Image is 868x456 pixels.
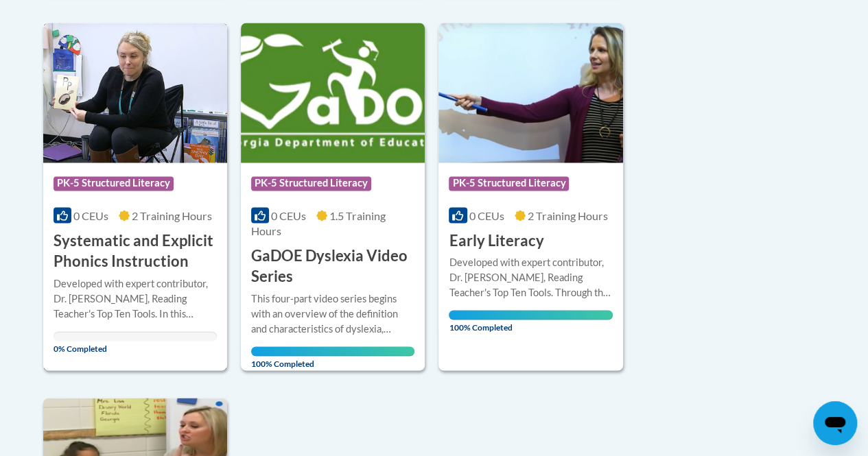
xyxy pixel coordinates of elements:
[449,310,612,320] div: Your progress
[43,23,227,370] a: Course LogoPK-5 Structured Literacy0 CEUs2 Training Hours Systematic and Explicit Phonics Instruc...
[251,176,371,190] span: PK-5 Structured Literacy
[54,176,174,190] span: PK-5 Structured Literacy
[469,208,504,221] span: 0 CEUs
[449,310,612,332] span: 100% Completed
[241,23,425,163] img: Course Logo
[438,23,622,370] a: Course LogoPK-5 Structured Literacy0 CEUs2 Training Hours Early LiteracyDeveloped with expert con...
[132,208,212,221] span: 2 Training Hours
[271,208,306,221] span: 0 CEUs
[54,230,217,272] h3: Systematic and Explicit Phonics Instruction
[43,23,227,163] img: Course Logo
[251,245,414,287] h3: GaDOE Dyslexia Video Series
[73,208,108,221] span: 0 CEUs
[251,346,414,368] span: 100% Completed
[449,176,569,190] span: PK-5 Structured Literacy
[449,230,543,251] h3: Early Literacy
[813,401,857,445] iframe: Button to launch messaging window
[251,208,386,237] span: 1.5 Training Hours
[251,291,414,336] div: This four-part video series begins with an overview of the definition and characteristics of dysl...
[251,346,414,356] div: Your progress
[438,23,622,163] img: Course Logo
[241,23,425,370] a: Course LogoPK-5 Structured Literacy0 CEUs1.5 Training Hours GaDOE Dyslexia Video SeriesThis four-...
[449,254,612,300] div: Developed with expert contributor, Dr. [PERSON_NAME], Reading Teacher's Top Ten Tools. Through th...
[54,276,217,321] div: Developed with expert contributor, Dr. [PERSON_NAME], Reading Teacher's Top Ten Tools. In this co...
[528,208,608,221] span: 2 Training Hours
